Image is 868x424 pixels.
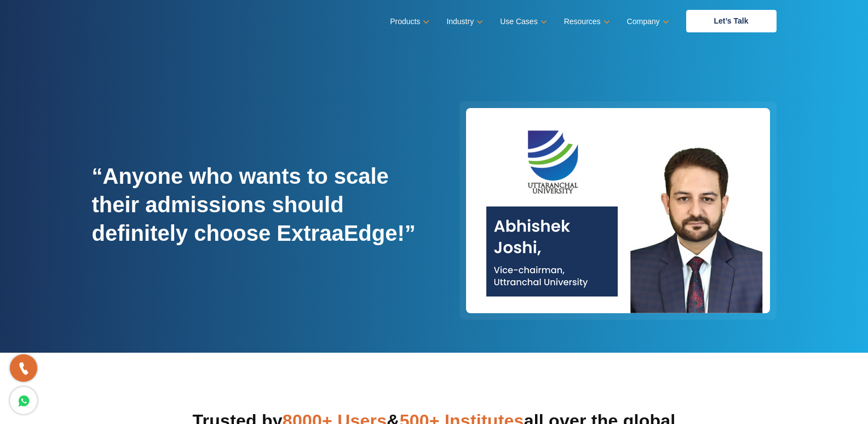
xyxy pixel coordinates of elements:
[627,14,667,30] a: Company
[446,14,481,30] a: Industry
[390,14,427,30] a: Products
[564,14,608,30] a: Resources
[686,10,777,32] a: Let’s Talk
[500,14,544,30] a: Use Cases
[92,164,416,245] strong: “Anyone who wants to scale their admissions should definitely choose ExtraaEdge!”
